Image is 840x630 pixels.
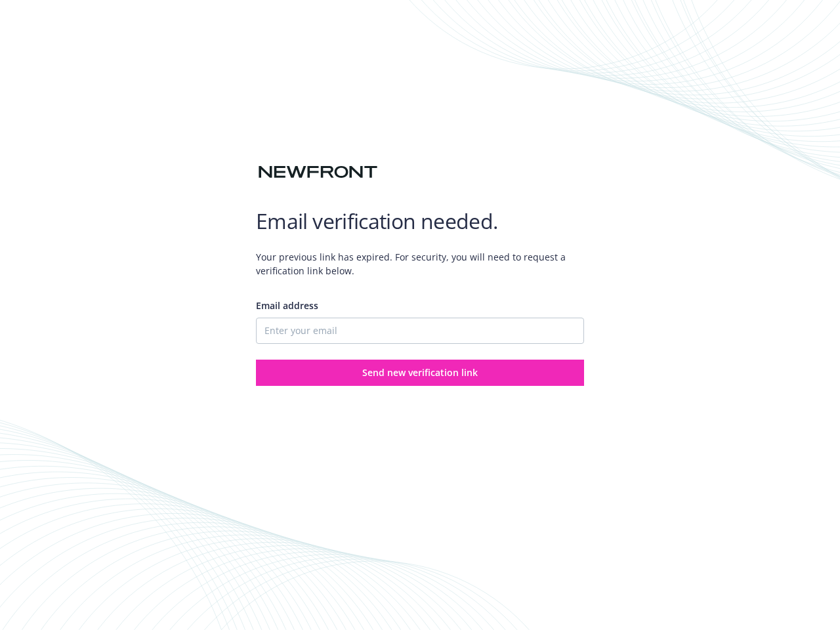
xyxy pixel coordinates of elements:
[362,366,478,379] span: Send new verification link
[256,208,584,234] h1: Email verification needed.
[256,240,584,288] span: Your previous link has expired. For security, you will need to request a verification link below.
[256,161,380,184] img: Newfront logo
[256,299,318,312] span: Email address
[256,360,584,386] button: Send new verification link
[256,318,584,344] input: Enter your email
